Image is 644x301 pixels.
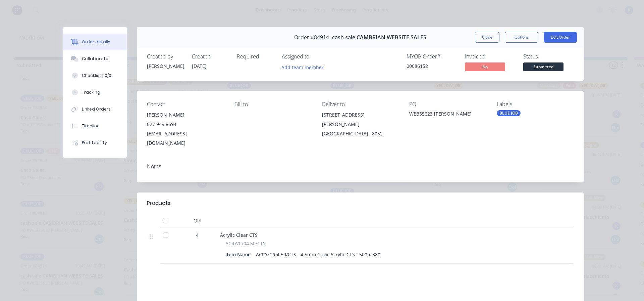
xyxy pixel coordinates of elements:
button: Timeline [63,118,127,134]
span: 4 [196,231,199,239]
div: Labels [497,101,574,107]
button: Options [505,32,538,43]
div: Required [237,53,274,60]
span: [DATE] [192,63,207,69]
div: Status [523,53,574,60]
div: 00086152 [407,62,457,70]
div: ACRY/C/04.50/CTS - 4.5mm Clear Acrylic CTS - 500 x 380 [253,250,383,259]
div: [STREET_ADDRESS][PERSON_NAME] [322,110,399,129]
div: [PERSON_NAME] [147,62,184,70]
button: Edit Order [544,32,577,43]
div: MYOB Order # [407,53,457,60]
button: Checklists 0/0 [63,67,127,84]
span: cash sale CAMBRIAN WEBSITE SALES [332,34,426,41]
button: Add team member [282,62,327,72]
span: No [465,62,505,71]
div: Timeline [82,123,100,129]
div: WEB35623 [PERSON_NAME] [409,110,486,120]
div: Assigned to [282,53,349,60]
div: Collaborate [82,56,108,62]
div: Order details [82,39,110,45]
div: [STREET_ADDRESS][PERSON_NAME][GEOGRAPHIC_DATA] , 8052 [322,110,399,138]
div: Profitability [82,140,107,146]
button: Close [475,32,499,43]
div: [PERSON_NAME]027 949 8694[EMAIL_ADDRESS][DOMAIN_NAME] [147,110,224,148]
div: Notes [147,163,574,170]
div: Deliver to [322,101,399,107]
div: Linked Orders [82,106,111,112]
span: Acrylic Clear CTS [220,232,258,238]
div: BLUE JOB [497,110,521,116]
div: Created [192,53,229,60]
div: Tracking [82,89,100,95]
div: PO [409,101,486,107]
span: Submitted [523,62,563,71]
button: Add team member [278,62,327,72]
div: Products [147,199,170,207]
div: [EMAIL_ADDRESS][DOMAIN_NAME] [147,129,224,148]
div: Created by [147,53,184,60]
button: Submitted [523,62,563,73]
button: Linked Orders [63,101,127,118]
div: Item Name [225,250,253,259]
span: Order #84914 - [294,34,332,41]
button: Tracking [63,84,127,101]
div: Qty [177,214,217,227]
div: Bill to [234,101,311,107]
button: Profitability [63,134,127,151]
div: [GEOGRAPHIC_DATA] , 8052 [322,129,399,138]
span: ACRY/C/04.50/CTS [225,240,266,247]
div: 027 949 8694 [147,120,224,129]
div: Invoiced [465,53,515,60]
button: Collaborate [63,50,127,67]
div: Checklists 0/0 [82,73,111,79]
div: Contact [147,101,224,107]
button: Order details [63,34,127,50]
div: [PERSON_NAME] [147,110,224,120]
